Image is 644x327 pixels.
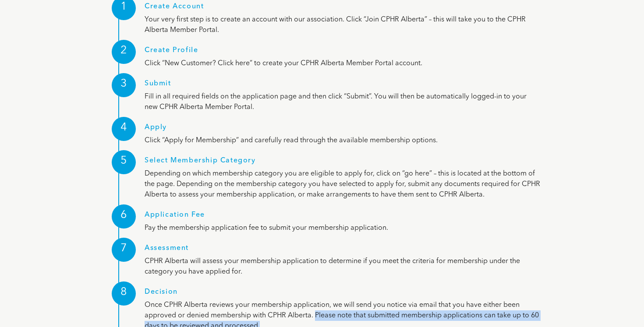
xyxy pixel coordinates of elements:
p: Click “Apply for Membership” and carefully read through the available membership options. [145,135,541,146]
p: Click “New Customer? Click here” to create your CPHR Alberta Member Portal account. [145,58,541,69]
h1: Submit [145,80,541,91]
div: 7 [112,238,136,262]
h1: Apply [145,123,541,135]
h1: Assessment [145,244,541,256]
h1: Create Account [145,3,541,14]
h1: Decision [145,288,541,300]
h1: Application Fee [145,211,541,223]
div: 6 [112,204,136,229]
p: CPHR Alberta will assess your membership application to determine if you meet the criteria for me... [145,256,541,277]
div: 4 [112,117,136,141]
h1: Create Profile [145,46,541,58]
div: 8 [112,281,136,306]
p: Fill in all required fields on the application page and then click “Submit”. You will then be aut... [145,91,541,113]
p: Depending on which membership category you are eligible to apply for, click on “go here” – this i... [145,169,541,200]
div: 5 [112,150,136,174]
div: 2 [112,40,136,64]
p: Your very first step is to create an account with our association. Click “Join CPHR Alberta” – th... [145,14,541,35]
div: 3 [112,73,136,97]
p: Pay the membership application fee to submit your membership application. [145,223,541,233]
h1: Select Membership Category [145,157,541,169]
